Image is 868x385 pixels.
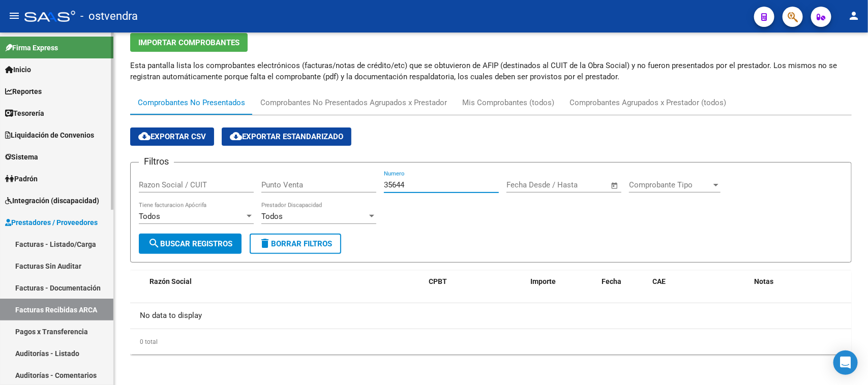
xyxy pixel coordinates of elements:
span: Prestadores / Proveedores [5,217,98,228]
span: Integración (discapacidad) [5,195,99,206]
span: Inicio [5,64,31,75]
span: Importar Comprobantes [138,38,240,47]
span: Sistema [5,151,38,163]
button: Borrar Filtros [250,234,341,254]
h3: Filtros [139,154,174,169]
datatable-header-cell: Razón Social [145,271,425,293]
datatable-header-cell: Fecha [597,271,648,293]
button: Exportar Estandarizado [222,127,351,146]
input: Fecha inicio [506,180,548,189]
mat-icon: cloud_download [138,130,151,142]
div: Comprobantes Agrupados x Prestador (todos) [570,97,726,108]
button: Exportar CSV [130,127,214,146]
span: Comprobante Tipo [629,180,711,189]
input: Fecha fin [557,180,606,189]
span: Liquidación de Convenios [5,130,94,141]
span: Todos [261,212,283,221]
div: Comprobantes No Presentados Agrupados x Prestador [260,97,447,108]
span: CPBT [429,277,447,285]
datatable-header-cell: CPBT [425,271,526,293]
div: Comprobantes No Presentados [138,97,245,108]
span: Todos [139,212,160,221]
span: Reportes [5,86,42,97]
mat-icon: person [848,10,860,22]
datatable-header-cell: Importe [526,271,597,293]
span: CAE [652,277,666,285]
mat-icon: menu [8,10,20,22]
span: Notas [754,277,773,285]
mat-icon: delete [259,237,271,249]
span: Importe [530,277,556,285]
button: Buscar Registros [139,234,242,254]
p: Esta pantalla lista los comprobantes electrónicos (facturas/notas de crédito/etc) que se obtuvier... [130,60,852,82]
div: 0 total [130,329,852,355]
span: Razón Social [149,277,192,285]
span: Borrar Filtros [259,239,332,248]
span: Tesorería [5,108,44,119]
div: Open Intercom Messenger [833,350,858,375]
mat-icon: search [148,237,160,249]
span: Fecha [602,277,621,285]
span: - ostvendra [80,5,138,27]
span: Exportar Estandarizado [230,132,343,141]
span: Exportar CSV [138,132,206,141]
div: Mis Comprobantes (todos) [462,97,554,108]
datatable-header-cell: CAE [648,271,750,293]
div: No data to display [130,303,852,329]
button: Importar Comprobantes [130,33,248,52]
mat-icon: cloud_download [230,130,242,142]
button: Open calendar [609,180,621,191]
datatable-header-cell: Notas [750,271,852,293]
span: Padrón [5,173,38,184]
span: Buscar Registros [148,239,232,248]
span: Firma Express [5,42,58,53]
